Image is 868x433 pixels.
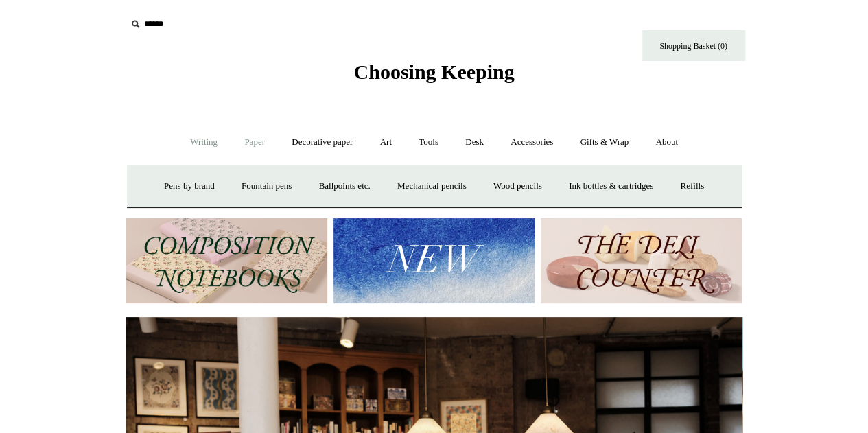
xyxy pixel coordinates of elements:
a: Gifts & Wrap [567,124,641,161]
a: Ink bottles & cartridges [556,168,666,204]
img: New.jpg__PID:f73bdf93-380a-4a35-bcfe-7823039498e1 [333,218,535,304]
img: The Deli Counter [541,218,742,304]
span: Choosing Keeping [353,60,514,83]
a: Choosing Keeping [353,71,514,81]
a: Accessories [498,124,565,161]
a: About [643,124,690,161]
a: Tools [406,124,451,161]
a: Decorative paper [279,124,365,161]
a: Pens by brand [152,168,227,204]
a: Ballpoints etc. [307,168,383,204]
a: Desk [453,124,496,161]
a: Fountain pens [229,168,304,204]
a: Writing [178,124,230,161]
a: Refills [668,168,716,204]
img: 202302 Composition ledgers.jpg__PID:69722ee6-fa44-49dd-a067-31375e5d54ec [126,218,327,304]
a: Paper [232,124,277,161]
a: Shopping Basket (0) [642,30,745,61]
a: Wood pencils [481,168,554,204]
a: Art [368,124,404,161]
a: Mechanical pencils [385,168,479,204]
